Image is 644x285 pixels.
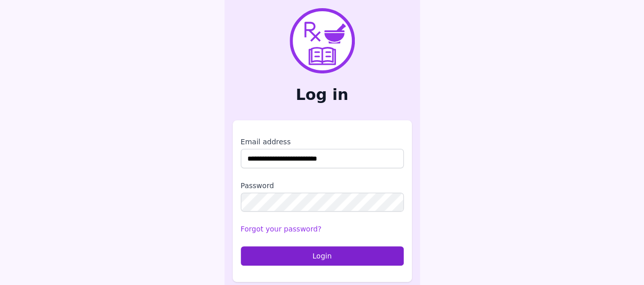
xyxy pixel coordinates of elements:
label: Email address [241,137,404,147]
img: PharmXellence Logo [290,8,355,73]
label: Password [241,180,404,191]
h2: Log in [233,86,412,104]
button: Login [241,246,404,266]
a: Forgot your password? [241,225,322,233]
